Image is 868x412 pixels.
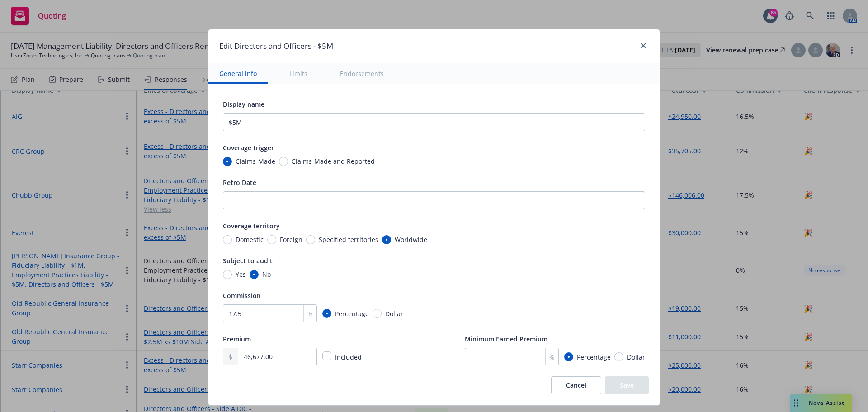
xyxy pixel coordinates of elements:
[465,335,547,343] span: Minimum Earned Premium
[385,309,403,318] span: Dollar
[223,178,256,187] span: Retro Date
[335,309,369,318] span: Percentage
[292,156,375,166] span: Claims-Made and Reported
[236,235,264,244] span: Domestic
[223,143,274,152] span: Coverage trigger
[223,256,273,265] span: Subject to audit
[236,156,275,166] span: Claims-Made
[306,235,315,244] input: Specified territories
[238,348,316,365] input: 0.00
[577,352,611,362] span: Percentage
[250,270,259,279] input: No
[262,270,271,279] span: No
[223,100,264,109] span: Display name
[307,309,313,318] span: %
[223,270,232,279] input: Yes
[373,309,382,318] input: Dollar
[223,291,261,300] span: Commission
[382,235,391,244] input: Worldwide
[236,270,246,279] span: Yes
[638,40,649,51] a: close
[219,40,333,52] h1: Edit Directors and Officers - $5M
[278,63,318,84] button: Limits
[549,352,555,362] span: %
[223,157,232,166] input: Claims-Made
[335,353,362,361] span: Included
[551,376,601,394] button: Cancel
[267,235,276,244] input: Foreign
[564,352,573,361] input: Percentage
[614,352,623,361] input: Dollar
[223,335,251,343] span: Premium
[627,352,645,362] span: Dollar
[329,63,395,84] button: Endorsements
[208,63,268,84] button: General info
[223,235,232,244] input: Domestic
[319,235,378,244] span: Specified territories
[322,309,331,318] input: Percentage
[279,157,288,166] input: Claims-Made and Reported
[223,222,280,230] span: Coverage territory
[395,235,427,244] span: Worldwide
[280,235,302,244] span: Foreign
